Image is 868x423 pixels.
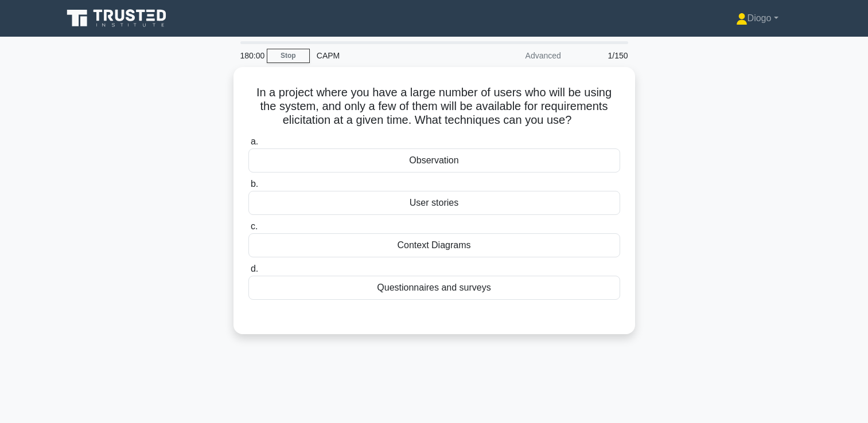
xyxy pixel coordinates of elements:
[709,7,806,30] a: Diogo
[310,44,468,67] div: CAPM
[248,233,620,257] div: Context Diagrams
[267,49,310,63] a: Stop
[248,191,620,215] div: User stories
[251,136,258,146] span: a.
[251,264,258,273] span: d.
[251,221,258,231] span: c.
[248,148,620,173] div: Observation
[233,44,267,67] div: 180:00
[248,276,620,300] div: Questionnaires and surveys
[247,85,621,128] h5: In a project where you have a large number of users who will be using the system, and only a few ...
[568,44,635,67] div: 1/150
[251,179,258,189] span: b.
[468,44,568,67] div: Advanced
